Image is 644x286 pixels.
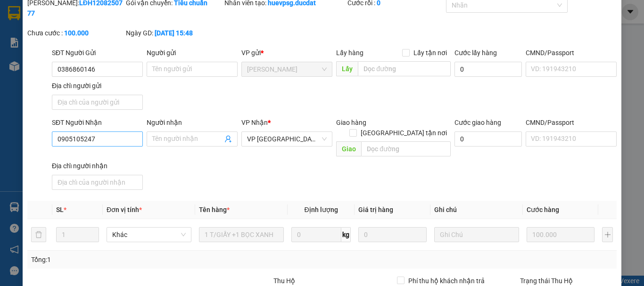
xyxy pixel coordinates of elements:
span: Khác [112,228,186,242]
div: VP gửi [241,48,332,58]
span: Đơn vị tính [107,206,142,213]
span: VP Sài Gòn [247,132,327,146]
label: Cước giao hàng [454,119,501,126]
span: Thu Hộ [273,277,295,285]
input: Dọc đường [358,61,451,76]
input: Địa chỉ của người gửi [52,95,143,110]
b: 100.000 [64,29,89,37]
input: 0 [527,227,594,242]
span: user-add [224,135,232,143]
b: [DATE] 15:48 [155,29,193,37]
span: Lấy hàng [336,49,363,57]
span: kg [341,227,351,242]
button: delete [31,227,46,242]
div: SĐT Người Gửi [52,48,143,58]
span: VP Nhận [241,119,268,126]
span: Giao [336,141,361,156]
span: Tên hàng [199,206,230,213]
button: plus [602,227,613,242]
input: Cước giao hàng [454,131,522,147]
th: Ghi chú [430,201,523,219]
span: Lấy [336,61,358,76]
span: Phí thu hộ khách nhận trả [405,276,488,286]
div: Chưa cước : [27,28,124,38]
span: [GEOGRAPHIC_DATA] tận nơi [357,128,451,138]
span: Lấy tận nơi [410,48,451,58]
input: Ghi Chú [434,227,519,242]
div: Người nhận [147,117,238,128]
input: Dọc đường [361,141,451,156]
span: Cước hàng [527,206,559,213]
div: Tổng: 1 [31,254,249,265]
div: Ngày GD: [126,28,223,38]
input: 0 [358,227,426,242]
label: Cước lấy hàng [454,49,497,57]
span: Định lượng [304,206,338,213]
span: SL [56,206,64,213]
div: CMND/Passport [526,48,617,58]
span: Lê Đại Hành [247,62,327,76]
div: Người gửi [147,48,238,58]
div: SĐT Người Nhận [52,117,143,128]
input: Địa chỉ của người nhận [52,175,143,190]
span: Giá trị hàng [358,206,393,213]
div: Trạng thái Thu Hộ [520,276,617,286]
div: CMND/Passport [526,117,617,128]
input: Cước lấy hàng [454,62,522,77]
input: VD: Bàn, Ghế [199,227,284,242]
div: Địa chỉ người gửi [52,81,143,91]
div: Địa chỉ người nhận [52,161,143,171]
span: Giao hàng [336,119,366,126]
